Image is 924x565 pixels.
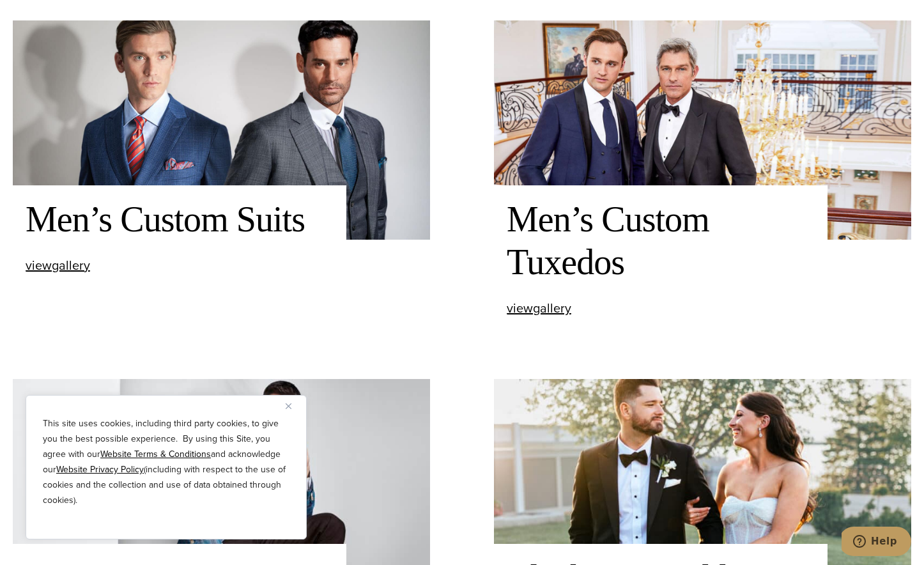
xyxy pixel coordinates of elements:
[43,416,289,508] p: This site uses cookies, including third party cookies, to give you the best possible experience. ...
[13,20,430,240] img: Two clients in wedding suits. One wearing a double breasted blue paid suit with orange tie. One w...
[286,398,301,414] button: Close
[26,259,90,272] a: viewgallery
[507,198,815,284] h2: Men’s Custom Tuxedos
[507,302,571,315] a: viewgallery
[842,527,911,559] iframe: Opens a widget where you can chat to one of our agents
[507,298,571,318] span: view gallery
[26,198,334,241] h2: Men’s Custom Suits
[56,463,144,476] a: Website Privacy Policy
[494,20,911,240] img: 2 models wearing bespoke wedding tuxedos. One wearing black single breasted peak lapel and one we...
[100,447,211,461] a: Website Terms & Conditions
[26,256,90,275] span: view gallery
[286,403,291,409] img: Close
